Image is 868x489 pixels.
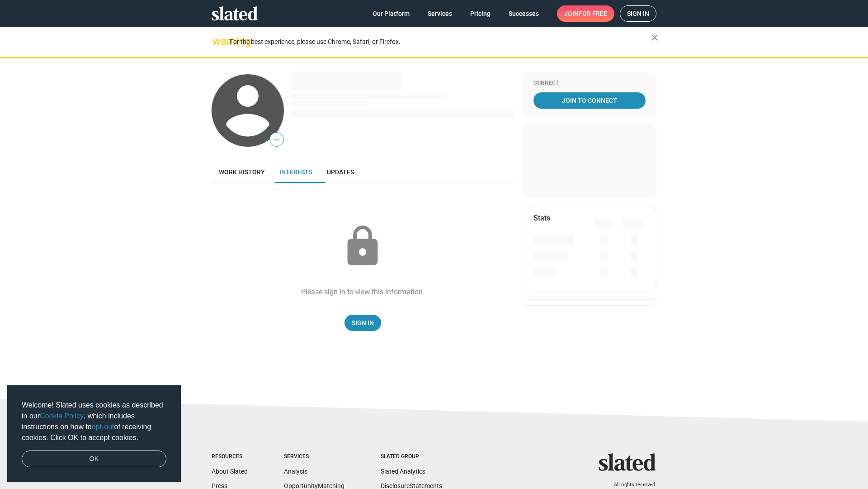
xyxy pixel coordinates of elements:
span: Successes [509,5,539,22]
a: Work history [212,161,272,183]
a: Analysis [284,468,307,475]
a: Cookie Policy [40,412,84,420]
div: cookieconsent [7,385,181,482]
a: Sign in [620,5,656,22]
a: Our Platform [365,5,417,22]
a: Services [420,5,459,22]
span: Updates [327,168,354,176]
a: Joinfor free [557,5,614,22]
mat-icon: lock [340,224,385,269]
span: Services [428,5,452,22]
div: Services [284,453,344,460]
span: Join [564,5,607,22]
a: Successes [501,5,546,22]
a: dismiss cookie message [22,451,166,468]
span: Join To Connect [535,92,644,109]
span: Sign In [352,315,374,331]
span: for free [579,5,607,22]
mat-card-title: Stats [533,213,550,223]
a: opt-out [92,423,114,431]
a: Updates [320,161,361,183]
mat-icon: warning [212,36,223,47]
span: Sign in [627,6,649,21]
span: Welcome! Slated uses cookies as described in our , which includes instructions on how to of recei... [22,400,166,443]
a: Interests [272,161,320,183]
a: Join To Connect [533,92,646,109]
span: Pricing [470,5,491,22]
a: Sign In [344,315,381,331]
mat-icon: close [649,32,660,43]
span: Work history [219,168,265,176]
a: Pricing [463,5,498,22]
div: Resources [212,453,248,460]
span: Interests [279,168,312,176]
div: Slated Group [381,453,442,460]
div: Connect [533,80,646,87]
span: — [270,134,283,146]
span: Our Platform [373,5,410,22]
a: About Slated [212,468,248,475]
a: Slated Analytics [381,468,425,475]
div: Please sign in to view this information. [301,287,425,297]
div: For the best experience, please use Chrome, Safari, or Firefox. [230,36,651,48]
